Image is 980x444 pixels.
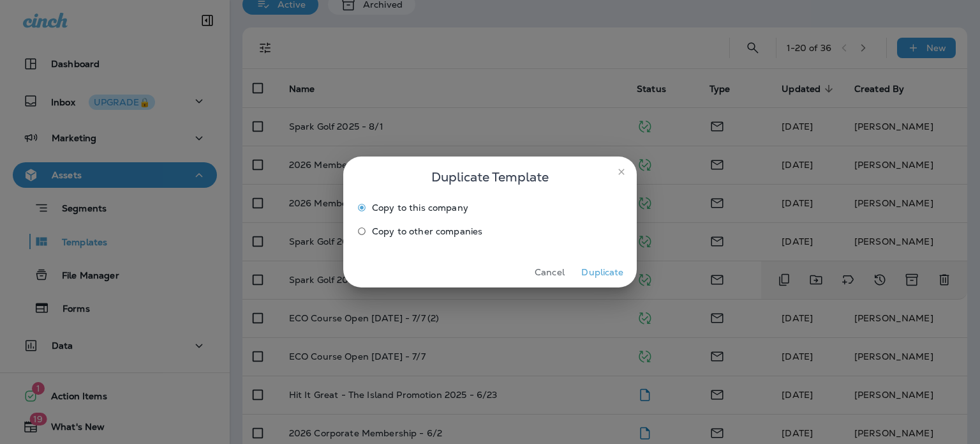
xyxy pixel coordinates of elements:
[372,203,468,213] span: Copy to this company
[526,263,574,282] button: Cancel
[372,226,482,236] span: Copy to other companies
[611,162,632,182] button: close
[431,167,549,187] span: Duplicate Template
[579,263,627,282] button: Duplicate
